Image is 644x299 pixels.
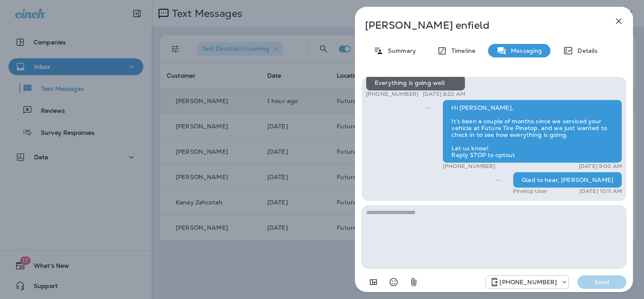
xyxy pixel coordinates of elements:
p: [DATE] 10:11 AM [580,188,622,195]
div: Glad to hear, [PERSON_NAME] [513,172,622,188]
p: Messaging [507,47,542,54]
span: Sent [426,103,430,111]
div: +1 (928) 232-1970 [486,277,569,287]
button: Select an emoji [385,274,402,291]
p: [PHONE_NUMBER] [366,91,419,98]
div: Hi [PERSON_NAME], It’s been a couple of months since we serviced your vehicle at Future Tire Pine... [443,100,622,163]
p: [PHONE_NUMBER] [443,163,495,170]
p: Timeline [447,47,475,54]
div: Everything is going well [366,75,465,91]
p: [PERSON_NAME] enfield [365,19,595,31]
p: [DATE] 8:22 AM [423,91,465,98]
p: Details [573,47,598,54]
p: [PHONE_NUMBER] [499,279,557,285]
span: Sent [496,176,500,183]
p: Pinetop User [513,188,547,195]
p: [DATE] 9:00 AM [579,163,622,170]
button: Add in a premade template [365,274,382,291]
p: Summary [384,47,416,54]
